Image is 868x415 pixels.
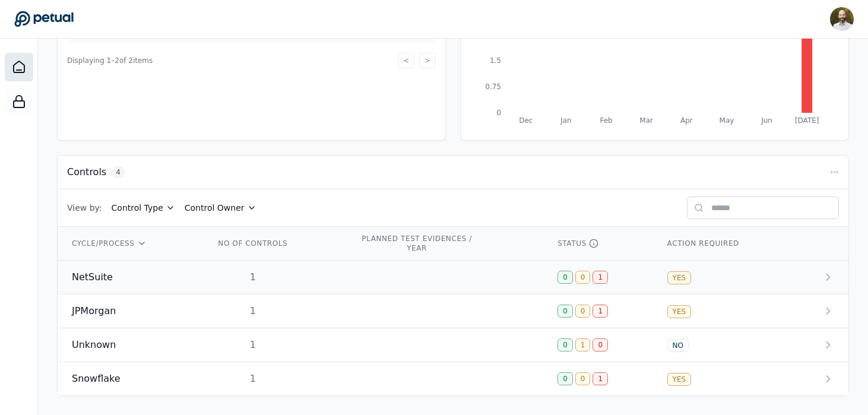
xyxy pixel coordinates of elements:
[67,202,102,214] span: View by:
[575,338,591,351] div: 1
[485,30,501,39] tspan: 2.25
[560,116,572,125] tspan: Jan
[67,56,153,65] span: Displaying 1– 2 of 2 items
[575,305,591,318] div: 0
[72,338,116,352] span: Unknown
[639,116,653,125] tspan: Mar
[575,271,591,284] div: 0
[667,305,692,318] div: YES
[215,304,291,318] div: 1
[667,339,689,352] div: NO
[215,239,291,248] div: NO OF CONTROLS
[398,53,414,68] button: <
[215,270,291,284] div: 1
[72,270,113,284] span: NetSuite
[680,116,693,125] tspan: Apr
[185,202,256,214] button: Control Owner
[519,116,533,125] tspan: Dec
[557,239,638,248] div: STATUS
[215,372,291,386] div: 1
[5,53,33,81] a: Dashboard
[419,53,436,68] button: >
[667,271,692,284] div: YES
[761,116,772,125] tspan: Jun
[485,83,501,91] tspan: 0.75
[5,87,33,116] a: SOC
[667,373,692,386] div: YES
[593,372,608,385] div: 1
[593,305,608,318] div: 1
[215,338,291,352] div: 1
[600,116,612,125] tspan: Feb
[360,234,474,253] div: PLANNED TEST EVIDENCES / YEAR
[593,338,608,351] div: 0
[593,271,608,284] div: 1
[490,56,501,65] tspan: 1.5
[72,304,116,318] span: JPMorgan
[72,239,186,248] div: CYCLE/PROCESS
[111,166,125,178] span: 4
[496,109,501,117] tspan: 0
[14,11,74,27] a: Go to Dashboard
[67,165,106,179] h3: Controls
[575,372,591,385] div: 0
[557,271,573,284] div: 0
[720,116,734,125] tspan: May
[557,372,573,385] div: 0
[795,116,819,125] tspan: [DATE]
[653,227,793,261] th: ACTION REQUIRED
[557,305,573,318] div: 0
[72,372,121,386] span: Snowflake
[557,338,573,351] div: 0
[830,7,854,31] img: David Coulombe
[112,202,175,214] button: Control Type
